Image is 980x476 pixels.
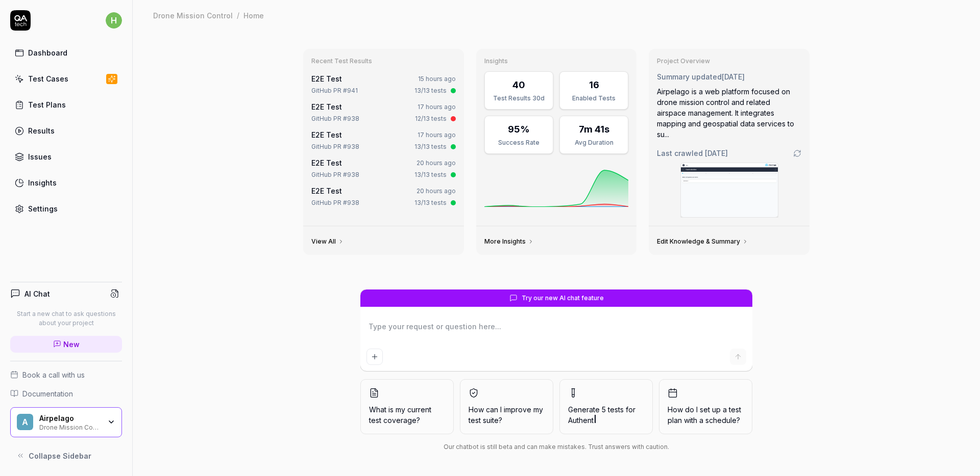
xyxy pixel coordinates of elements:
[28,151,52,162] div: Issues
[28,203,58,214] div: Settings
[659,379,752,434] button: How do I set up a test plan with a schedule?
[512,78,525,92] div: 40
[309,71,458,97] a: E2E Test15 hours agoGitHub PR #94113/13 tests
[10,388,122,399] a: Documentation
[311,142,359,151] div: GitHub PR #938
[10,369,122,380] a: Book a call with us
[309,155,458,181] a: E2E Test20 hours agoGitHub PR #93813/13 tests
[414,142,447,151] div: 13/13 tests
[559,379,653,434] button: Generate 5 tests forAuthent
[360,442,752,452] div: Our chatbot is still beta and can make mistakes. Trust answers with caution.
[793,149,801,157] a: Go to crawling settings
[311,198,359,207] div: GitHub PR #938
[360,379,454,434] button: What is my current test coverage?
[416,187,456,195] time: 20 hours ago
[10,95,122,115] a: Test Plans
[39,414,101,423] div: Airpelago
[415,114,447,123] div: 12/13 tests
[568,404,644,426] span: Generate 5 tests for
[28,99,66,110] div: Test Plans
[657,86,801,140] div: Airpelago is a web platform focused on drone mission control and related airspace management. It ...
[469,404,545,426] span: How can I improve my test suite?
[106,10,122,31] button: h
[22,369,85,380] span: Book a call with us
[311,170,359,179] div: GitHub PR #938
[29,451,91,461] span: Collapse Sidebar
[10,445,122,466] button: Collapse Sidebar
[414,86,447,95] div: 13/13 tests
[418,75,456,83] time: 15 hours ago
[418,131,456,139] time: 17 hours ago
[311,114,359,123] div: GitHub PR #938
[414,170,447,179] div: 13/13 tests
[10,309,122,328] p: Start a new chat to ask questions about your project
[153,10,233,20] div: Drone Mission Control
[10,173,122,193] a: Insights
[311,102,342,111] a: E2E Test
[722,72,745,81] time: [DATE]
[10,199,122,219] a: Settings
[414,198,447,207] div: 13/13 tests
[10,69,122,89] a: Test Cases
[460,379,553,434] button: How can I improve my test suite?
[10,147,122,167] a: Issues
[484,57,629,65] h3: Insights
[311,237,344,246] a: View All
[309,183,458,209] a: E2E Test20 hours agoGitHub PR #93813/13 tests
[17,414,33,430] span: A
[311,57,456,65] h3: Recent Test Results
[484,237,534,246] a: More Insights
[311,187,342,195] a: E2E Test
[63,339,80,350] span: New
[522,294,604,303] span: Try our new AI chat feature
[106,12,122,29] span: h
[10,121,122,141] a: Results
[22,388,73,399] span: Documentation
[568,416,594,425] span: Authent
[657,148,728,158] span: Last crawled
[28,125,55,136] div: Results
[311,130,342,139] a: E2E Test
[311,86,358,95] div: GitHub PR #941
[39,422,101,431] div: Drone Mission Control
[309,99,458,125] a: E2E Test17 hours agoGitHub PR #93812/13 tests
[24,288,50,299] h4: AI Chat
[566,94,622,103] div: Enabled Tests
[668,404,744,426] span: How do I set up a test plan with a schedule?
[243,10,264,20] div: Home
[369,404,445,426] span: What is my current test coverage?
[589,78,599,92] div: 16
[10,407,122,438] button: AAirpelagoDrone Mission Control
[309,127,458,153] a: E2E Test17 hours agoGitHub PR #93813/13 tests
[10,336,122,353] a: New
[657,72,722,81] span: Summary updated
[416,159,456,167] time: 20 hours ago
[311,74,342,83] a: E2E Test
[237,10,239,20] div: /
[705,149,728,157] time: [DATE]
[418,103,456,111] time: 17 hours ago
[28,73,68,84] div: Test Cases
[491,138,547,147] div: Success Rate
[657,237,748,246] a: Edit Knowledge & Summary
[28,47,67,58] div: Dashboard
[579,122,609,136] div: 7m 41s
[366,349,383,365] button: Add attachment
[657,57,801,65] h3: Project Overview
[566,138,622,147] div: Avg Duration
[10,43,122,63] a: Dashboard
[311,158,342,167] a: E2E Test
[681,163,778,217] img: Screenshot
[508,122,530,136] div: 95%
[28,177,57,188] div: Insights
[491,94,547,103] div: Test Results 30d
